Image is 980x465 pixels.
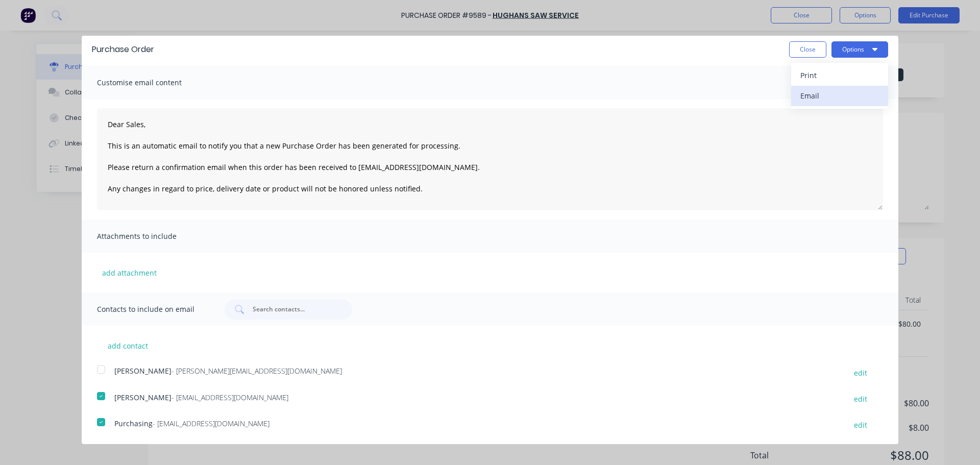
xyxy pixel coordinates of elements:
button: Email [791,86,888,106]
button: Print [791,65,888,86]
span: Contacts to include on email [97,302,209,316]
span: Attachments to include [97,229,209,243]
div: Print [800,68,879,83]
textarea: Dear Sales, This is an automatic email to notify you that a new Purchase Order has been generated... [97,108,883,210]
span: [PERSON_NAME] [114,393,171,402]
input: Search contacts... [252,304,336,314]
button: add attachment [97,265,162,280]
span: - [EMAIL_ADDRESS][DOMAIN_NAME] [171,393,288,402]
div: Purchase Order [92,43,154,56]
button: Close [789,41,826,58]
button: edit [848,392,873,406]
button: Options [831,41,888,58]
button: edit [848,418,873,432]
span: [PERSON_NAME] [114,366,171,376]
span: Purchasing [114,419,153,428]
button: add contact [97,338,158,353]
span: - [PERSON_NAME][EMAIL_ADDRESS][DOMAIN_NAME] [171,366,342,376]
div: Email [800,88,879,103]
button: edit [848,365,873,379]
span: Customise email content [97,76,209,90]
span: - [EMAIL_ADDRESS][DOMAIN_NAME] [153,419,269,428]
